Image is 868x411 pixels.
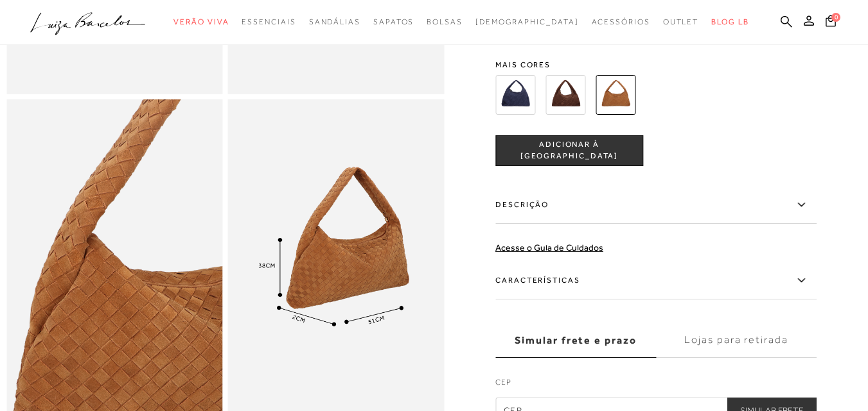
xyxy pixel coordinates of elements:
label: Lojas para retirada [656,323,817,357]
img: BOLSA HOBO EM CAMURÇA TRESSÊ CARAMELO GRANDE [596,74,635,114]
span: Sandálias [309,17,360,26]
a: categoryNavScreenReaderText [663,10,699,34]
span: Acessórios [592,17,650,26]
button: 0 [822,14,840,31]
a: categoryNavScreenReaderText [373,10,414,34]
span: ADICIONAR À [GEOGRAPHIC_DATA] [496,139,642,162]
img: BOLSA HOBO EM CAMURÇA TRESSÊ AZUL NAVAL GRANDE [495,74,535,114]
span: Mais cores [495,60,817,68]
img: BOLSA HOBO EM CAMURÇA TRESSÊ CAFÉ GRANDE [545,74,585,114]
span: 0 [831,13,840,22]
a: categoryNavScreenReaderText [242,10,296,34]
a: Acesse o Guia de Cuidados [495,242,603,252]
span: Outlet [663,17,699,26]
span: Verão Viva [173,17,229,26]
button: ADICIONAR À [GEOGRAPHIC_DATA] [495,135,643,165]
label: Características [495,262,817,299]
label: CEP [495,376,817,394]
span: Sapatos [373,17,414,26]
label: Simular frete e prazo [495,323,656,357]
a: categoryNavScreenReaderText [309,10,360,34]
span: Essenciais [242,17,296,26]
a: noSubCategoriesText [475,10,579,34]
label: Descrição [495,186,817,223]
span: Bolsas [427,17,463,26]
a: categoryNavScreenReaderText [592,10,650,34]
a: categoryNavScreenReaderText [427,10,463,34]
a: BLOG LB [711,10,748,34]
span: [DEMOGRAPHIC_DATA] [475,17,579,26]
span: BLOG LB [711,17,748,26]
a: categoryNavScreenReaderText [173,10,229,34]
